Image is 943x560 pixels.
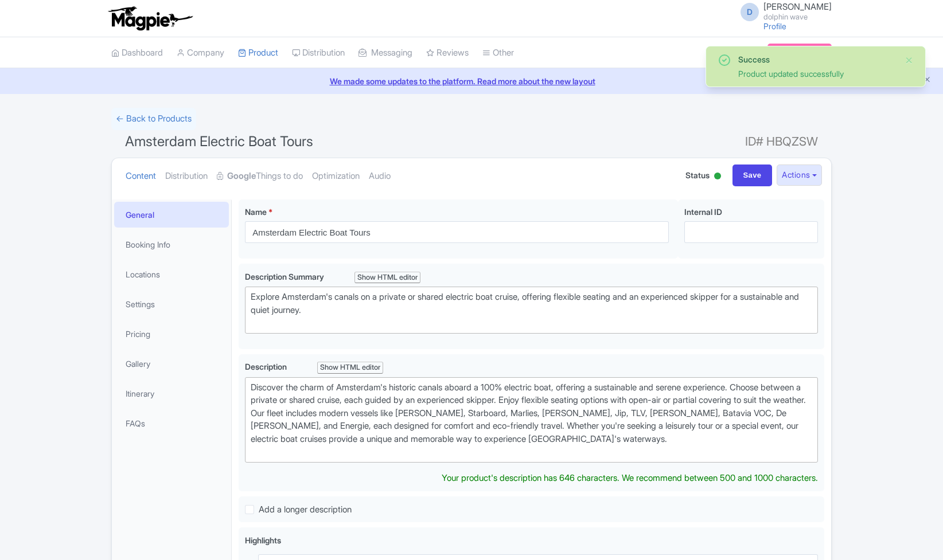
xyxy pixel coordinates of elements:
[114,291,229,317] a: Settings
[685,169,710,181] span: Status
[245,535,281,545] span: Highlights
[114,410,229,436] a: FAQs
[426,37,469,69] a: Reviews
[738,53,895,65] div: Success
[7,75,936,87] a: We made some updates to the platform. Read more about the new layout
[245,272,326,281] span: Description Summary
[114,261,229,287] a: Locations
[251,291,812,330] div: Explore Amsterdam's canals on a private or shared electric boat cruise, offering flexible seating...
[777,165,822,186] button: Actions
[482,37,514,69] a: Other
[763,21,786,31] a: Profile
[684,207,722,217] span: Internal ID
[245,362,289,371] span: Description
[369,158,391,194] a: Audio
[732,165,773,186] input: Save
[923,74,932,87] button: Close announcement
[245,207,267,217] span: Name
[125,133,313,150] span: Amsterdam Electric Boat Tours
[251,381,812,459] div: Discover the charm of Amsterdam's historic canals aboard a 100% electric boat, offering a sustain...
[165,158,208,194] a: Distribution
[767,44,832,61] a: Subscription
[354,272,420,284] div: Show HTML editor
[227,170,256,183] strong: Google
[312,158,360,194] a: Optimization
[217,158,303,194] a: GoogleThings to do
[126,158,156,194] a: Content
[259,504,352,515] span: Add a longer description
[734,2,832,21] a: D [PERSON_NAME] dolphin wave
[177,37,224,69] a: Company
[763,13,832,21] small: dolphin wave
[738,68,895,80] div: Product updated successfully
[111,37,163,69] a: Dashboard
[114,202,229,228] a: General
[114,351,229,377] a: Gallery
[741,3,759,21] span: D
[106,6,194,31] img: logo-ab69f6fb50320c5b225c76a69d11143b.png
[111,108,196,130] a: ← Back to Products
[238,37,278,69] a: Product
[114,381,229,406] a: Itinerary
[712,168,723,186] div: Active
[114,321,229,347] a: Pricing
[763,1,832,12] span: [PERSON_NAME]
[359,37,412,69] a: Messaging
[114,232,229,257] a: Booking Info
[442,472,818,485] div: Your product's description has 646 characters. We recommend between 500 and 1000 characters.
[905,53,914,67] button: Close
[292,37,345,69] a: Distribution
[745,130,818,153] span: ID# HBQZSW
[317,362,383,374] div: Show HTML editor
